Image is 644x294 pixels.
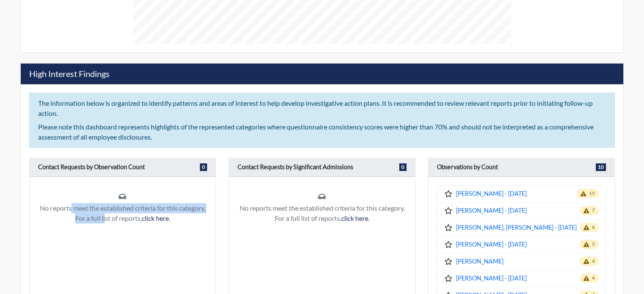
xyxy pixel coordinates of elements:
[580,206,599,214] span: 7 observations
[229,158,415,177] div: Employees displayed in this category requested to be contacted, achieved consistency scores over ...
[399,163,406,171] span: 0
[38,203,207,223] p: No reports meet the established criteria for this category. For a full list of reports, .
[437,163,498,171] h6: Observations by Count
[456,189,527,198] a: [PERSON_NAME] - [DATE]
[238,203,406,223] p: No reports meet the established criteria for this category. For a full list of reports, .
[456,274,527,283] a: [PERSON_NAME] - [DATE]
[580,240,599,248] span: 5 observations
[341,214,368,222] a: click here
[428,158,614,177] div: Employees displayed in this category reported Observations, achieved consistency scores over 70%,...
[577,189,599,198] span: 15 observations
[456,240,527,249] a: [PERSON_NAME] - [DATE]
[580,223,599,231] span: 6 observations
[456,257,503,266] a: [PERSON_NAME]
[141,214,169,222] a: click here
[38,98,606,118] div: The information below is organized to identify patterns and areas of interest to help develop inv...
[456,223,577,232] a: [PERSON_NAME], [PERSON_NAME] - [DATE]
[30,158,216,177] div: Employees displayed in this category requested to be contacted, achieved consistency scores over ...
[238,163,353,171] h6: Contact Requests by Significant Admissions
[38,163,145,171] h6: Contact Requests by Observation Count
[29,69,110,79] h5: High Interest Findings
[456,206,527,215] a: [PERSON_NAME] - [DATE]
[580,274,599,282] span: 4 observations
[200,163,207,171] span: 0
[38,122,606,142] div: Please note this dashboard represents highlights of the represented categories where questionnair...
[596,163,606,171] span: 10
[580,257,599,265] span: 4 observations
